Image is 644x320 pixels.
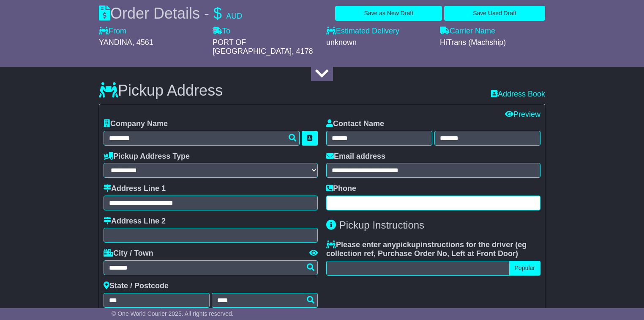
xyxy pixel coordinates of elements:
[505,110,540,119] a: Preview
[99,4,242,22] div: Order Details -
[112,310,234,317] span: © One World Courier 2025. All rights reserved.
[292,47,313,55] span: , 4178
[326,240,540,259] label: Please enter any instructions for the driver ( )
[104,152,190,161] label: Pickup Address Type
[104,119,168,129] label: Company Name
[226,12,242,20] span: AUD
[99,82,223,99] h3: Pickup Address
[326,152,385,161] label: Email address
[99,27,126,36] label: From
[213,38,292,56] span: PORT OF [GEOGRAPHIC_DATA]
[440,27,495,36] label: Carrier Name
[444,6,545,21] button: Save Used Draft
[491,90,545,99] a: Address Book
[326,240,527,258] span: eg collection ref, Purchase Order No, Left at Front Door
[326,184,356,193] label: Phone
[104,184,166,193] label: Address Line 1
[326,119,384,129] label: Contact Name
[326,38,431,47] div: unknown
[396,240,420,249] span: pickup
[132,38,153,47] span: , 4561
[335,6,442,21] button: Save as New Draft
[104,249,153,258] label: City / Town
[326,27,431,36] label: Estimated Delivery
[440,38,545,47] div: HiTrans (Machship)
[104,281,169,291] label: State / Postcode
[213,5,222,22] span: $
[104,217,166,226] label: Address Line 2
[99,38,132,47] span: YANDINA
[339,219,424,231] span: Pickup Instructions
[509,261,540,276] button: Popular
[213,27,230,36] label: To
